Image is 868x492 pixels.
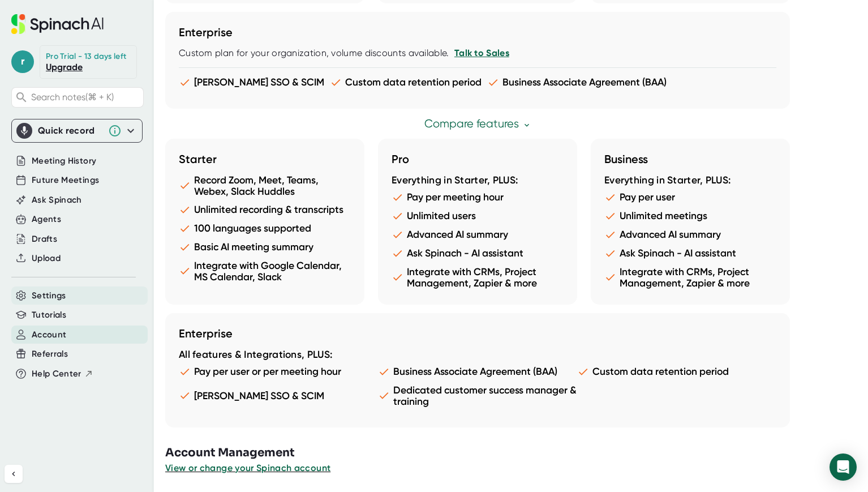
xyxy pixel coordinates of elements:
h3: Starter [179,152,351,166]
li: Unlimited meetings [604,210,776,222]
div: Quick record [16,119,137,142]
button: Tutorials [32,309,66,322]
button: Upload [32,252,61,265]
div: All features & Integrations, PLUS: [179,349,776,361]
h3: Enterprise [179,25,776,39]
button: Ask Spinach [32,194,82,207]
li: Unlimited recording & transcripts [179,204,351,216]
div: Pro Trial - 13 days left [46,52,126,62]
button: Referrals [32,348,68,361]
a: Compare features [424,117,531,130]
li: Advanced AI summary [604,229,776,241]
li: [PERSON_NAME] SSO & SCIM [179,76,324,88]
h3: Account Management [165,444,868,461]
li: [PERSON_NAME] SSO & SCIM [179,384,378,407]
li: Record Zoom, Meet, Teams, Webex, Slack Huddles [179,174,351,197]
span: Help Center [32,367,81,380]
li: Advanced AI summary [392,229,564,241]
button: Help Center [32,367,93,380]
button: Agents [32,213,61,226]
button: Meeting History [32,155,96,168]
button: Drafts [32,233,57,246]
button: View or change your Spinach account [165,461,330,475]
h3: Enterprise [179,327,776,340]
button: Collapse sidebar [5,465,23,483]
h3: Business [604,152,776,166]
a: Talk to Sales [454,48,509,58]
span: r [11,50,34,73]
li: Unlimited users [392,210,564,222]
li: Pay per meeting hour [392,191,564,203]
div: Open Intercom Messenger [830,454,857,481]
div: Custom plan for your organization, volume discounts available. [179,48,776,59]
li: Pay per user [604,191,776,203]
li: Custom data retention period [577,366,776,378]
div: Everything in Starter, PLUS: [392,174,564,187]
li: Business Associate Agreement (BAA) [487,76,667,88]
button: Settings [32,289,66,302]
button: Future Meetings [32,174,99,187]
li: Ask Spinach - AI assistant [392,247,564,259]
li: Integrate with Google Calendar, MS Calendar, Slack [179,260,351,283]
li: Pay per user or per meeting hour [179,366,378,378]
div: Quick record [38,125,102,136]
li: 100 languages supported [179,223,351,234]
span: View or change your Spinach account [165,463,330,473]
div: Everything in Starter, PLUS: [604,174,776,187]
li: Dedicated customer success manager & training [378,384,577,407]
h3: Pro [392,152,564,166]
li: Basic AI meeting summary [179,241,351,253]
li: Business Associate Agreement (BAA) [378,366,577,378]
button: Account [32,328,66,341]
li: Custom data retention period [330,76,482,88]
li: Integrate with CRMs, Project Management, Zapier & more [604,266,776,289]
a: Upgrade [46,62,83,72]
li: Integrate with CRMs, Project Management, Zapier & more [392,266,564,289]
li: Ask Spinach - AI assistant [604,247,776,259]
span: Search notes (⌘ + K) [31,92,140,102]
